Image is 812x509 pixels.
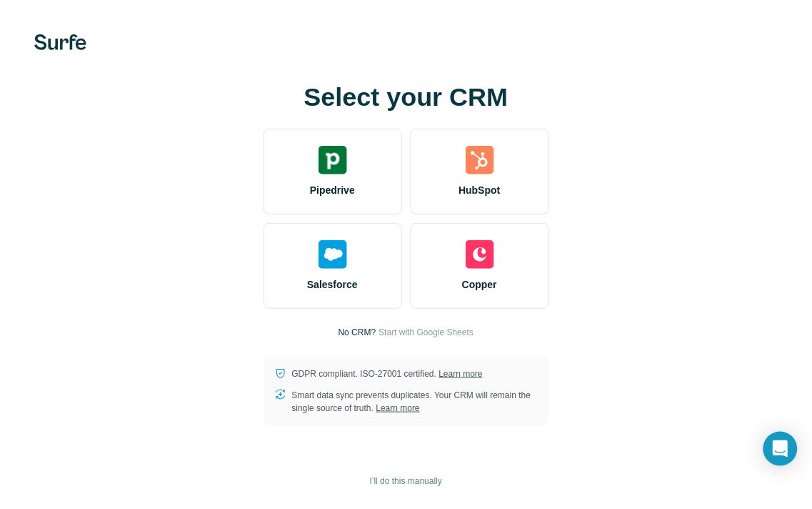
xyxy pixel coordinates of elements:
p: No CRM? [339,326,376,339]
span: I’ll do this manually [370,475,442,488]
span: Salesforce [307,277,358,292]
a: Learn more [376,403,420,413]
a: Learn more [439,369,483,379]
button: I’ll do this manually [360,470,452,492]
p: Smart data sync prevents duplicates. Your CRM will remain the single source of truth. [292,389,538,415]
img: salesforce's logo [319,240,347,269]
div: Open Intercom Messenger [763,432,798,466]
p: GDPR compliant. ISO-27001 certified. [292,367,483,380]
span: Pipedrive [310,183,355,197]
span: HubSpot [458,183,500,197]
img: Surfe's logo [34,34,86,50]
img: copper's logo [466,240,494,269]
span: Copper [462,277,497,292]
img: pipedrive's logo [319,146,347,174]
img: hubspot's logo [466,146,494,174]
h1: Select your CRM [264,83,549,112]
button: Start with Google Sheets [379,326,473,339]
